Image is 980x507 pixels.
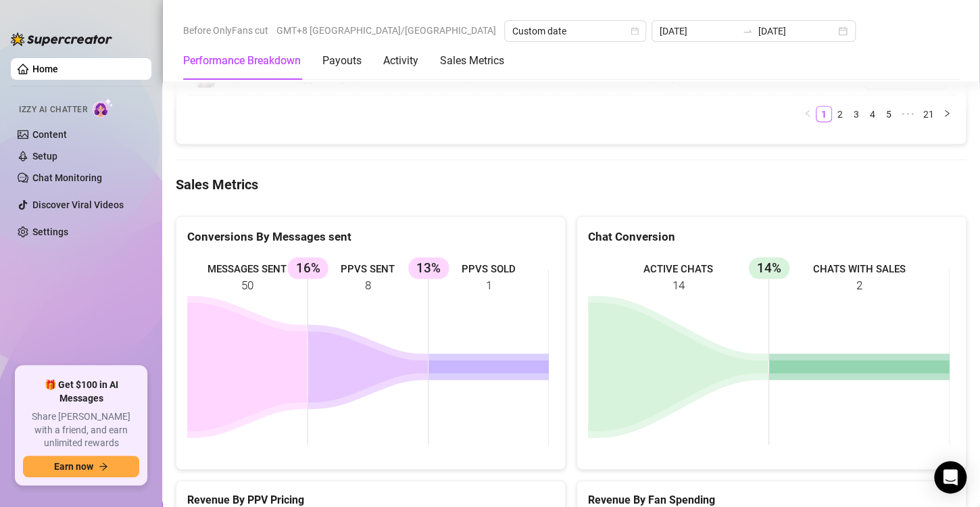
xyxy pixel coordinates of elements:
[221,73,241,84] span: Katy
[588,228,955,246] div: Chat Conversion
[865,107,880,122] a: 4
[32,172,102,183] a: Chat Monitoring
[276,20,496,41] span: GMT+8 [GEOGRAPHIC_DATA]/[GEOGRAPHIC_DATA]
[383,53,418,69] div: Activity
[833,107,848,122] a: 2
[32,151,57,162] a: Setup
[863,76,947,87] a: OFView Chat
[32,199,124,210] a: Discover Viral Videos
[943,110,951,118] span: right
[897,106,918,122] span: •••
[919,107,938,122] a: 21
[918,106,939,122] li: 21
[660,24,737,39] input: Start date
[800,106,816,122] button: left
[631,27,639,35] span: calendar
[187,228,554,246] div: Conversions By Messages sent
[742,26,753,37] span: swap-right
[758,24,835,39] input: End date
[19,103,87,116] span: Izzy AI Chatter
[32,226,68,237] a: Settings
[183,53,301,69] div: Performance Breakdown
[23,456,139,477] button: Earn nowarrow-right
[99,462,108,471] span: arrow-right
[176,175,966,194] h4: Sales Metrics
[849,107,864,122] a: 3
[322,53,362,69] div: Payouts
[881,107,896,122] a: 5
[816,107,831,122] a: 1
[32,64,58,74] a: Home
[93,98,114,118] img: AI Chatter
[804,110,812,118] span: left
[183,20,268,41] span: Before OnlyFans cut
[897,106,918,122] li: Next 5 Pages
[881,106,897,122] li: 5
[512,21,638,41] span: Custom date
[23,379,139,405] span: 🎁 Get $100 in AI Messages
[934,461,966,493] div: Open Intercom Messenger
[832,106,848,122] li: 2
[939,106,955,122] li: Next Page
[11,32,112,46] img: logo-BBDzfeDw.svg
[800,106,816,122] li: Previous Page
[939,106,955,122] button: right
[848,106,864,122] li: 3
[32,129,67,140] a: Content
[816,106,832,122] li: 1
[440,53,504,69] div: Sales Metrics
[742,26,753,37] span: to
[23,410,139,450] span: Share [PERSON_NAME] with a friend, and earn unlimited rewards
[864,106,881,122] li: 4
[54,461,93,472] span: Earn now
